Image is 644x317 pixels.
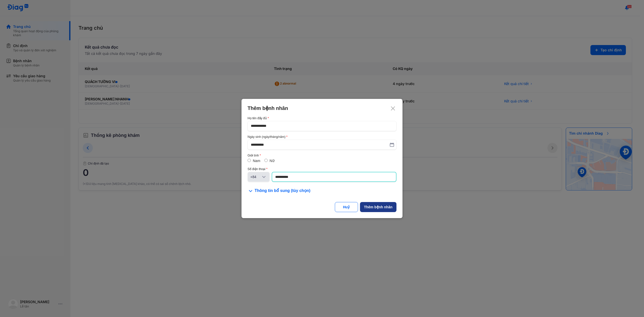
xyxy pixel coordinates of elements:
div: Số điện thoại [248,167,396,171]
div: Họ tên đầy đủ [248,116,396,120]
div: Thêm bệnh nhân [364,205,392,210]
div: Giới tính [248,154,396,157]
span: Thông tin bổ sung (tùy chọn) [255,188,310,194]
button: Thêm bệnh nhân [360,202,396,212]
div: Ngày sinh (ngày/tháng/năm) [248,135,396,139]
div: Thêm bệnh nhân [248,105,396,111]
div: +84 [250,174,261,179]
label: Nam [253,159,260,163]
button: Huỷ [335,202,358,212]
label: Nữ [270,159,274,163]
